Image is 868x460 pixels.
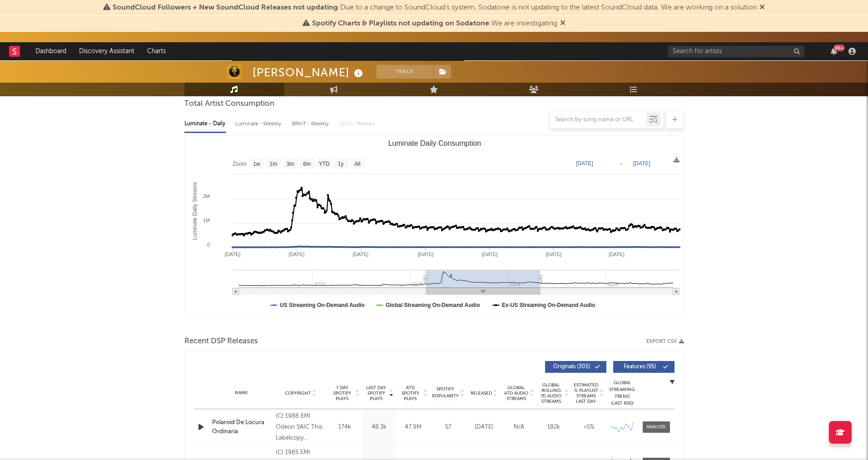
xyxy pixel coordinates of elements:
[576,160,593,167] text: [DATE]
[377,65,433,79] button: Track
[269,161,277,167] text: 1m
[388,139,481,147] text: Luminate Daily Consumption
[29,42,73,60] a: Dashboard
[481,252,497,257] text: [DATE]
[471,391,492,396] span: Released
[364,423,394,432] div: 48.3k
[185,136,684,317] svg: Luminate Daily Consumption
[546,252,561,257] text: [DATE]
[551,364,593,370] span: Originals ( 305 )
[609,252,625,257] text: [DATE]
[619,364,661,370] span: Features ( 95 )
[330,385,354,401] span: 7 Day Spotify Plays
[551,116,646,124] input: Search by song name or URL
[312,20,557,27] span: : We are investigating
[141,42,172,60] a: Charts
[539,382,564,404] span: Global Rolling 7D Audio Streams
[833,45,845,51] div: 99 +
[286,161,294,167] text: 3m
[73,42,141,60] a: Discovery Assistant
[312,20,489,27] span: Spotify Charts & Playlists not updating on Sodatone
[574,382,599,404] span: Estimated % Playlist Streams Last Day
[633,160,650,167] text: [DATE]
[233,161,247,167] text: Zoom
[184,336,258,347] span: Recent DSP Releases
[212,418,272,436] a: Polaroid De Locura Ordinaria
[759,4,765,11] span: Dismiss
[337,161,343,167] text: 1y
[609,380,636,407] div: Global Streaming Trend (Last 60D)
[545,361,606,373] button: Originals(305)
[330,423,360,432] div: 174k
[113,4,757,11] span: : Due to a change to SoundCloud's system, Sodatone is not updating to the latest SoundCloud data....
[432,386,459,400] span: Spotify Popularity
[504,423,534,432] div: N/A
[831,48,837,55] button: 99+
[203,193,209,199] text: 2M
[398,423,428,432] div: 47.9M
[113,4,338,11] span: SoundCloud Followers + New SoundCloud Releases not updating
[285,391,311,396] span: Copyright
[417,252,433,257] text: [DATE]
[352,252,368,257] text: [DATE]
[364,385,388,401] span: Last Day Spotify Plays
[203,218,209,223] text: 1M
[318,161,329,167] text: YTD
[224,252,240,257] text: [DATE]
[613,361,675,373] button: Features(95)
[276,411,325,444] div: (C) 1988 EMI Odeon SAIC This Labelcopy information is the subject of Copyright Protection. All ri...
[280,302,365,308] text: US Streaming On-Demand Audio
[184,99,274,109] span: Total Artist Consumption
[432,423,464,432] div: 57
[354,161,360,167] text: All
[207,242,209,247] text: 0
[646,339,684,344] button: Export CSV
[191,182,198,240] text: Luminate Daily Streams
[288,252,304,257] text: [DATE]
[212,390,272,396] div: Name
[469,423,499,432] div: [DATE]
[560,20,565,27] span: Dismiss
[618,160,624,167] text: →
[501,302,595,308] text: Ex-US Streaming On-Demand Audio
[385,302,480,308] text: Global Streaming On-Demand Audio
[398,385,422,401] span: ATD Spotify Plays
[253,65,365,80] div: [PERSON_NAME]
[253,161,260,167] text: 1w
[539,423,569,432] div: 182k
[574,423,604,432] div: <5%
[668,46,804,57] input: Search for artists
[504,385,529,401] span: Global ATD Audio Streams
[303,161,311,167] text: 6m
